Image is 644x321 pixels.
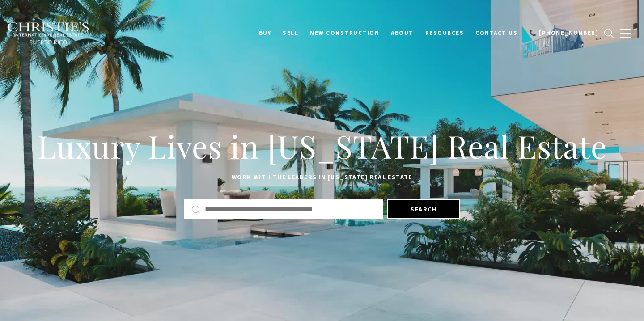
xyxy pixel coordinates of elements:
[7,22,90,45] img: Christie's International Real Estate black text logo
[253,25,277,42] a: BUY
[475,29,517,37] span: Contact Us
[529,29,598,37] span: 📞 [PHONE_NUMBER]
[304,25,385,42] a: New Construction
[419,25,470,42] a: Resources
[523,25,604,42] a: 📞 [PHONE_NUMBER]
[31,172,613,183] p: Work with the leaders in [US_STATE] Real Estate
[387,199,460,219] button: Search
[31,127,613,166] h1: Luxury Lives in [US_STATE] Real Estate
[277,25,304,42] a: SELL
[310,29,379,37] span: New Construction
[385,25,419,42] a: About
